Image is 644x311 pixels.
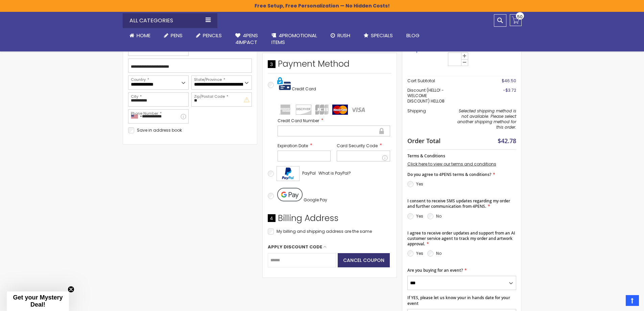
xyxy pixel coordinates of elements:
a: Specials [357,28,400,43]
span: Pencils [203,32,222,39]
label: No [436,213,442,219]
span: $42.78 [498,137,516,145]
button: Close teaser [68,286,74,293]
label: Yes [416,250,423,256]
a: 4Pens4impact [229,28,265,50]
span: $46.50 [502,78,516,84]
img: Pay with credit card [277,77,291,90]
label: No [436,250,442,256]
a: Pens [157,28,189,43]
img: Pay with Google Pay [277,188,303,201]
span: -$3.72 [503,87,516,93]
a: What is PayPal? [318,169,351,177]
span: Discount (HELLO! - WELCOME DISCOUNT) [407,87,444,104]
div: Billing Address [268,213,391,227]
span: Specials [371,32,393,39]
div: Secure transaction [379,127,385,135]
span: Shipping [407,108,426,114]
a: Blog [400,28,426,43]
a: Home [123,28,157,43]
span: 4PROMOTIONAL ITEMS [271,32,317,46]
a: Click here to view our terms and conditions [407,161,496,167]
a: Rush [324,28,357,43]
span: Do you agree to 4PENS terms & conditions? [407,172,491,177]
strong: Order Total [407,136,440,145]
button: Cancel coupon [338,253,390,267]
a: 50 [510,14,522,26]
label: Card Security Code [337,142,390,149]
label: Yes [416,181,423,187]
span: Cancel coupon [343,257,384,264]
span: Are you buying for an event? [407,267,463,273]
span: Selected shipping method is not available. Please select another shipping method for this order. [457,108,516,130]
span: 4Pens 4impact [235,32,258,46]
div: United States: +1 [128,110,144,123]
img: discover [296,105,311,115]
span: I agree to receive order updates and support from an AI customer service agent to track my order ... [407,230,515,247]
span: HELLO8 [431,98,445,104]
span: Pens [171,32,183,39]
label: Yes [416,213,423,219]
img: visa [351,105,366,115]
span: Credit Card [292,86,316,92]
span: Apply Discount Code [268,244,322,250]
label: Credit Card Number [278,117,390,124]
img: mastercard [332,105,348,115]
span: If YES, please let us know your in hands date for your event [407,295,510,306]
span: I consent to receive SMS updates regarding my order and further communication from 4PENS. [407,198,510,209]
span: PayPal [302,170,316,176]
label: Expiration Date [278,142,331,149]
a: Pencils [189,28,229,43]
div: Get your Mystery Deal!Close teaser [7,291,69,311]
th: Cart Subtotal [407,76,448,86]
span: Save in address book [137,127,182,133]
span: Terms & Conditions [407,153,445,159]
a: 4PROMOTIONALITEMS [265,28,324,50]
span: Get your Mystery Deal! [13,294,63,308]
span: What is PayPal? [318,170,351,176]
img: Acceptance Mark [277,166,300,181]
span: My billing and shipping address are the same [277,228,372,234]
span: Rush [337,32,350,39]
span: Google Pay [304,197,327,203]
a: Top [626,295,639,306]
div: All Categories [123,13,217,28]
img: amex [278,105,293,115]
div: Payment Method [268,58,391,73]
span: Home [137,32,150,39]
span: 50 [517,14,523,20]
img: jcb [314,105,330,115]
span: Blog [406,32,420,39]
